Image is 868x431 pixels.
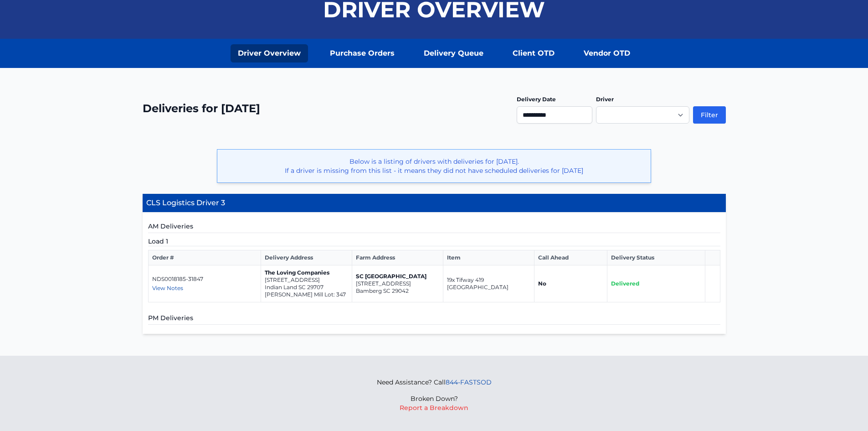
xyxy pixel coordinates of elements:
[352,250,443,265] th: Farm Address
[446,378,492,386] a: 844-FASTSOD
[356,287,439,295] p: Bamberg SC 29042
[517,96,556,103] label: Delivery Date
[265,276,348,284] p: [STREET_ADDRESS]
[148,222,720,233] h5: AM Deliveries
[377,394,492,403] p: Broken Down?
[607,250,705,265] th: Delivery Status
[576,44,637,62] a: Vendor OTD
[152,285,183,291] span: View Notes
[534,250,607,265] th: Call Ahead
[152,275,257,283] p: NDS0018185-31847
[148,313,720,325] h5: PM Deliveries
[505,44,562,62] a: Client OTD
[356,280,439,287] p: [STREET_ADDRESS]
[265,269,348,276] p: The Loving Companies
[148,250,261,265] th: Order #
[323,44,402,62] a: Purchase Orders
[693,106,726,124] button: Filter
[143,194,726,213] h4: CLS Logistics Driver 3
[148,237,720,246] h5: Load 1
[596,96,614,103] label: Driver
[261,250,352,265] th: Delivery Address
[443,265,534,302] td: 19x Tifway 419 [GEOGRAPHIC_DATA]
[265,284,348,291] p: Indian Land SC 29707
[356,273,439,280] p: SC [GEOGRAPHIC_DATA]
[265,291,348,298] p: [PERSON_NAME] Mill Lot: 347
[225,157,643,175] p: Below is a listing of drivers with deliveries for [DATE]. If a driver is missing from this list -...
[400,403,468,412] button: Report a Breakdown
[443,250,534,265] th: Item
[538,280,546,287] strong: No
[143,101,260,116] h2: Deliveries for [DATE]
[377,378,492,387] p: Need Assistance? Call
[231,44,308,62] a: Driver Overview
[611,280,639,287] span: Delivered
[416,44,491,62] a: Delivery Queue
